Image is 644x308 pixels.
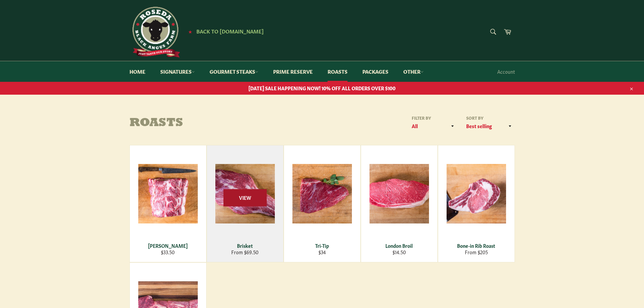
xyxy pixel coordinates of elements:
span: View [223,189,267,206]
a: Tri-Tip Tri-Tip $34 [284,145,361,262]
div: London Broil [365,242,433,249]
h1: Roasts [129,117,322,130]
a: Other [397,61,430,82]
img: London Broil [369,164,429,223]
a: Bone-in Rib Roast Bone-in Rib Roast From $205 [438,145,515,262]
div: Bone-in Rib Roast [442,242,510,249]
a: Chuck Roast [PERSON_NAME] $33.50 [129,145,207,262]
img: Roseda Beef [129,7,180,57]
img: Chuck Roast [138,164,198,223]
div: From $205 [442,249,510,255]
label: Filter by [409,115,457,121]
div: $14.50 [365,249,433,255]
a: Packages [356,61,395,82]
a: Signatures [153,61,201,82]
img: Tri-Tip [292,164,352,223]
span: Back to [DOMAIN_NAME] [196,27,264,34]
a: Gourmet Steaks [203,61,265,82]
a: Prime Reserve [266,61,319,82]
div: Tri-Tip [288,242,356,249]
a: Home [123,61,152,82]
a: Account [494,62,518,81]
div: [PERSON_NAME] [134,242,202,249]
a: Roasts [321,61,354,82]
label: Sort by [464,115,515,121]
a: Brisket Brisket From $69.50 View [207,145,284,262]
div: $34 [288,249,356,255]
span: ★ [188,29,192,34]
a: London Broil London Broil $14.50 [361,145,438,262]
a: ★ Back to [DOMAIN_NAME] [185,29,264,34]
img: Bone-in Rib Roast [447,164,506,223]
div: Brisket [211,242,279,249]
div: $33.50 [134,249,202,255]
